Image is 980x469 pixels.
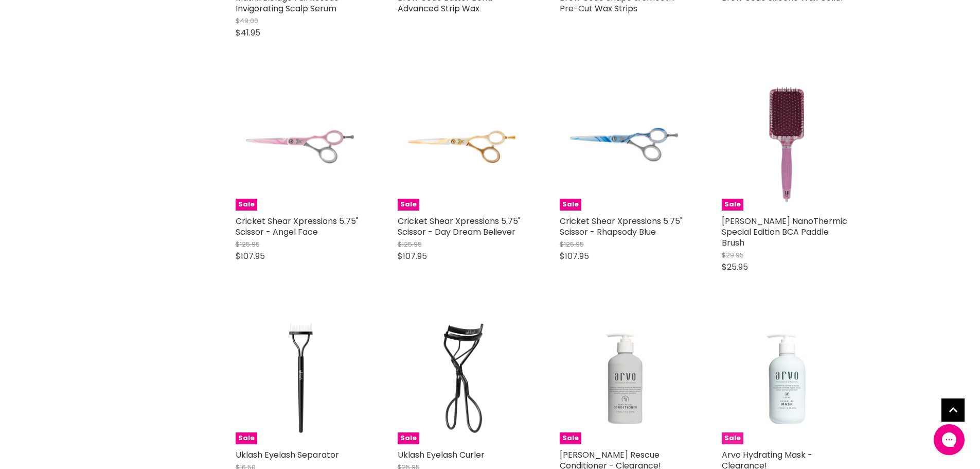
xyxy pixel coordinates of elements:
span: $107.95 [236,250,265,262]
a: Uklash Eyelash CurlerSale [398,313,529,444]
a: [PERSON_NAME] NanoThermic Special Edition BCA Paddle Brush [722,215,847,249]
span: $107.95 [398,250,427,262]
span: $25.95 [722,261,748,273]
img: Arvo Bond Rescue Conditioner - Clearance! [560,313,691,444]
a: Uklash Eyelash Curler [398,449,485,461]
a: Cricket Shear Xpressions 5.75Sale [398,79,529,211]
a: Cricket Shear Xpressions 5.75" Scissor - Rhapsody Blue [560,215,683,238]
iframe: Gorgias live chat messenger [929,421,970,459]
a: Uklash Eyelash Separator [236,449,339,461]
img: Cricket Shear Xpressions 5.75 [398,81,529,209]
span: Sale [560,199,581,211]
img: Arvo Hydrating Mask - Clearance! [722,313,853,444]
a: Olivia Garden NanoThermic Special Edition BCA Paddle BrushSale [722,79,853,211]
a: Cricket Shear Xpressions 5.75Sale [236,79,367,211]
span: $49.00 [236,16,258,26]
span: $29.95 [722,250,744,260]
span: Sale [398,432,419,444]
span: Sale [236,432,257,444]
a: Arvo Hydrating Mask - Clearance!Sale [722,313,853,444]
span: Sale [236,199,257,211]
a: Cricket Shear Xpressions 5.75" Scissor - Angel Face [236,215,359,238]
a: Cricket Shear Xpressions 5.75" Scissor - Day Dream Believer [398,215,521,238]
span: Sale [560,432,581,444]
a: Arvo Bond Rescue Conditioner - Clearance!Sale [560,313,691,444]
img: Cricket Shear Xpressions 5.75 [560,81,691,209]
span: $125.95 [560,239,584,249]
img: Uklash Eyelash Curler [414,313,512,444]
span: Sale [398,199,419,211]
span: $125.95 [398,239,422,249]
a: Cricket Shear Xpressions 5.75Sale [560,79,691,211]
span: $107.95 [560,250,589,262]
img: Olivia Garden NanoThermic Special Edition BCA Paddle Brush [722,79,853,211]
a: Uklash Eyelash SeparatorSale [236,313,367,444]
span: Sale [722,432,743,444]
span: $41.95 [236,27,260,39]
img: Cricket Shear Xpressions 5.75 [236,81,367,209]
span: Sale [722,199,743,211]
img: Uklash Eyelash Separator [252,313,350,444]
span: $125.95 [236,239,260,249]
